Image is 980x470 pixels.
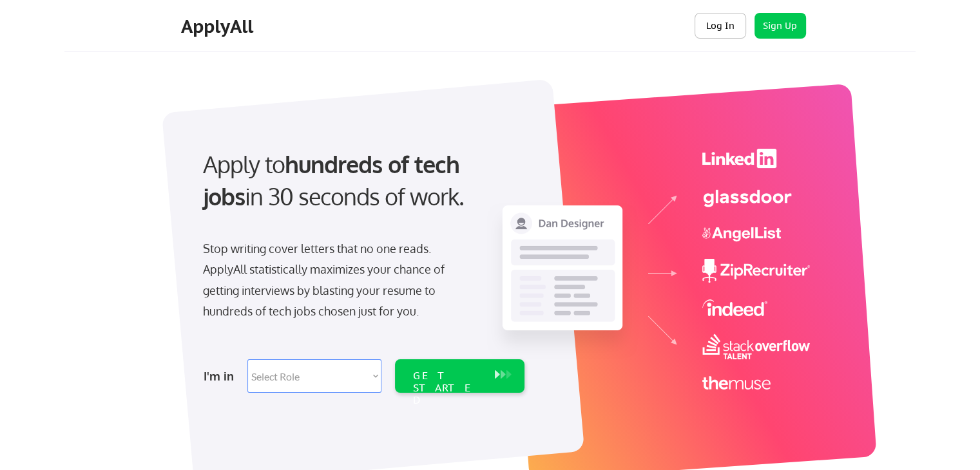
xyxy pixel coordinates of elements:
[203,149,465,211] strong: hundreds of tech jobs
[204,366,240,386] div: I'm in
[203,148,519,213] div: Apply to in 30 seconds of work.
[695,13,746,39] button: Log In
[181,15,257,37] div: ApplyAll
[203,238,468,322] div: Stop writing cover letters that no one reads. ApplyAll statistically maximizes your chance of get...
[413,370,482,407] div: GET STARTED
[754,13,806,39] button: Sign Up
